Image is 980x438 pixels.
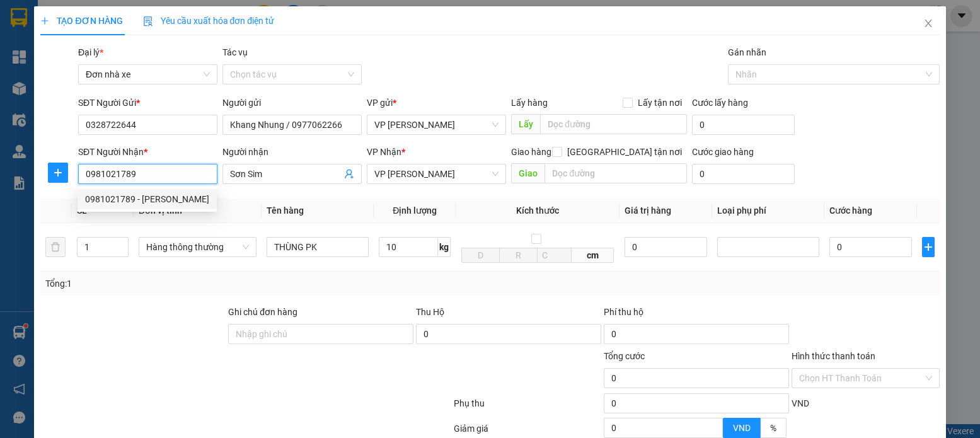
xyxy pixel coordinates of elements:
[516,205,559,216] span: Kích thước
[829,205,872,216] span: Cước hàng
[143,16,275,26] span: Yêu cầu xuất hóa đơn điện tử
[222,47,248,57] label: Tác vụ
[923,18,933,28] span: close
[374,115,499,134] span: VP Nguyễn Văn Cừ
[461,248,500,263] input: D
[562,145,687,159] span: [GEOGRAPHIC_DATA] tận nơi
[393,205,437,216] span: Định lượng
[511,114,540,134] span: Lấy
[792,398,809,408] span: VND
[78,47,103,57] span: Đại lý
[692,115,795,135] input: Cước lấy hàng
[45,237,66,257] button: delete
[143,16,153,26] img: icon
[49,168,67,178] span: plus
[633,96,687,110] span: Lấy tận nơi
[692,164,795,184] input: Cước giao hàng
[267,237,369,257] input: VD: Bàn, Ghế
[728,47,766,57] label: Gán nhãn
[78,145,217,159] div: SĐT Người Nhận
[511,98,548,108] span: Lấy hàng
[712,199,825,223] th: Loại phụ phí
[692,98,748,108] label: Cước lấy hàng
[625,237,706,257] input: 0
[228,324,413,344] input: Ghi chú đơn hàng
[48,163,68,183] button: plus
[146,238,249,256] span: Hàng thông thường
[367,147,401,157] span: VP Nhận
[692,147,754,157] label: Cước giao hàng
[40,16,122,26] span: TẠO ĐƠN HÀNG
[537,248,572,263] input: C
[45,277,379,291] div: Tổng: 1
[625,205,671,216] span: Giá trị hàng
[604,351,645,361] span: Tổng cước
[40,16,49,25] span: plus
[222,145,362,159] div: Người nhận
[222,96,362,110] div: Người gửi
[911,6,946,42] button: Close
[540,114,686,134] input: Dọc đường
[733,423,751,433] span: VND
[572,248,614,263] span: cm
[511,147,551,157] span: Giao hàng
[374,164,499,183] span: VP LÊ HỒNG PHONG
[85,192,209,206] div: 0981021789 - [PERSON_NAME]
[86,65,210,84] span: Đơn nhà xe
[438,237,451,257] span: kg
[922,237,935,257] button: plus
[78,189,217,209] div: 0981021789 - sơn sim
[228,307,297,317] label: Ghi chú đơn hàng
[770,423,776,433] span: %
[453,396,602,418] div: Phụ thu
[416,307,444,317] span: Thu Hộ
[344,169,354,179] span: user-add
[545,163,686,183] input: Dọc đường
[604,305,789,324] div: Phí thu hộ
[511,163,545,183] span: Giao
[367,96,506,110] div: VP gửi
[78,96,217,110] div: SĐT Người Gửi
[792,351,875,361] label: Hình thức thanh toán
[267,205,304,216] span: Tên hàng
[499,248,538,263] input: R
[923,242,934,252] span: plus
